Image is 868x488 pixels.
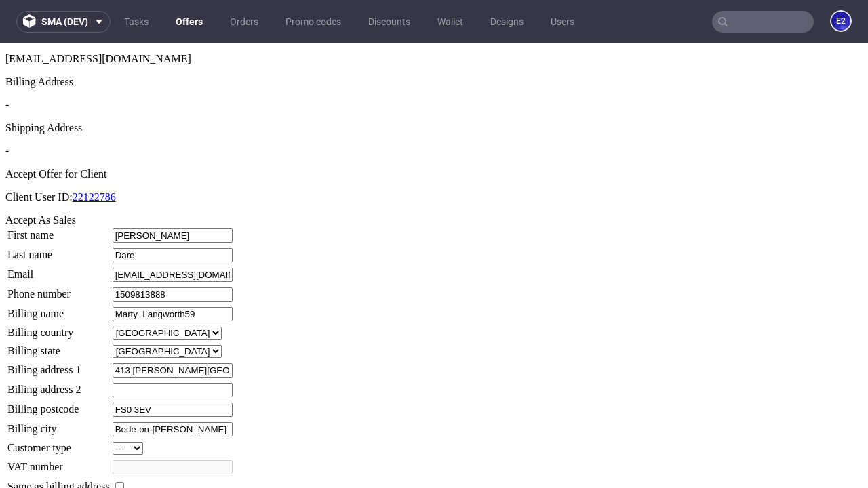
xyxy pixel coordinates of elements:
[7,339,111,354] td: Billing address 2
[7,283,111,297] td: Billing country
[41,17,88,26] span: sma (dev)
[7,301,111,315] td: Billing state
[5,171,863,183] div: Accept As Sales
[7,243,111,259] td: Phone number
[5,79,863,91] div: Shipping Address
[482,11,532,33] a: Designs
[360,11,418,33] a: Discounts
[7,378,111,394] td: Billing city
[167,11,211,33] a: Offers
[277,11,349,33] a: Promo codes
[222,11,267,33] a: Orders
[7,416,111,432] td: VAT number
[5,33,863,45] div: Billing Address
[7,436,111,451] td: Same as billing address
[5,9,191,21] span: [EMAIL_ADDRESS][DOMAIN_NAME]
[7,184,111,200] td: First name
[542,11,583,33] a: Users
[5,148,863,160] p: Client User ID:
[16,11,111,33] button: sma (dev)
[5,125,863,137] div: Accept Offer for Client
[831,12,850,30] figcaption: e2
[7,224,111,239] td: Email
[7,398,111,412] td: Customer type
[73,148,116,159] a: 22122786
[7,319,111,335] td: Billing address 1
[116,11,157,33] a: Tasks
[5,102,9,113] span: -
[7,204,111,220] td: Last name
[429,11,471,33] a: Wallet
[5,56,9,67] span: -
[7,263,111,279] td: Billing name
[7,359,111,374] td: Billing postcode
